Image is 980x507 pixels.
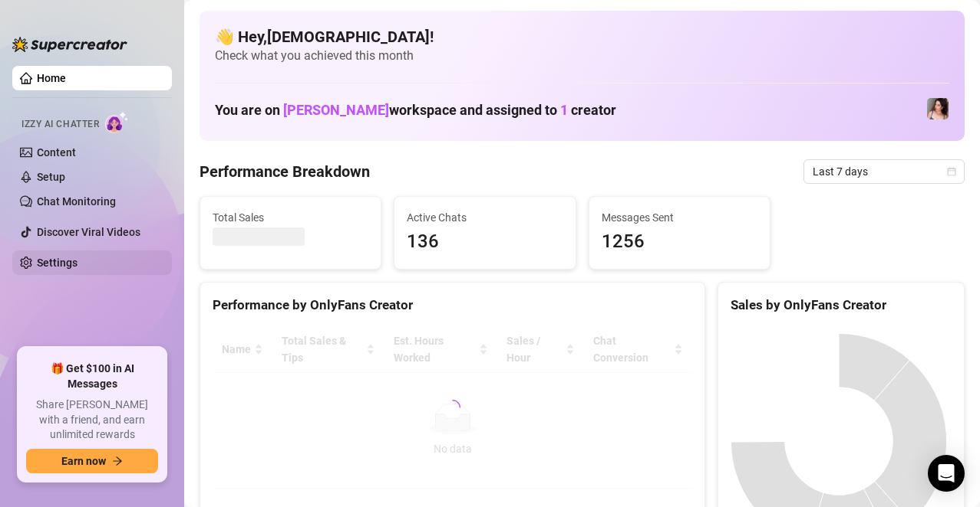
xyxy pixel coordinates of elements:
a: Chat Monitoring [37,195,116,208]
h1: You are on workspace and assigned to creator [215,102,616,119]
span: Active Chats [407,209,563,226]
span: Check what you achieved this month [215,47,949,64]
img: logo-BBDzfeDw.svg [12,37,127,52]
span: 136 [407,227,563,257]
span: arrow-right [112,456,123,466]
a: Settings [37,257,78,269]
h4: 👋 Hey, [DEMOGRAPHIC_DATA] ! [215,26,949,47]
div: Sales by OnlyFans Creator [731,295,952,316]
h4: Performance Breakdown [200,161,370,182]
span: calendar [947,167,956,176]
div: Open Intercom Messenger [928,455,965,492]
span: 🎁 Get $100 in AI Messages [26,361,158,391]
span: [PERSON_NAME] [283,102,389,118]
img: Lauren [927,98,949,119]
span: Izzy AI Chatter [21,117,99,132]
a: Home [37,72,66,84]
span: Share [PERSON_NAME] with a friend, and earn unlimited rewards [26,397,158,443]
span: loading [445,400,460,415]
img: AI Chatter [105,111,129,133]
span: Last 7 days [813,160,955,183]
span: Messages Sent [602,209,757,226]
span: 1 [560,102,568,118]
a: Setup [37,171,65,183]
span: 1256 [602,227,757,257]
button: Earn nowarrow-right [26,449,158,473]
div: Performance by OnlyFans Creator [213,295,692,316]
span: Total Sales [213,209,368,226]
a: Content [37,146,76,159]
span: Earn now [61,455,106,467]
a: Discover Viral Videos [37,226,140,238]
